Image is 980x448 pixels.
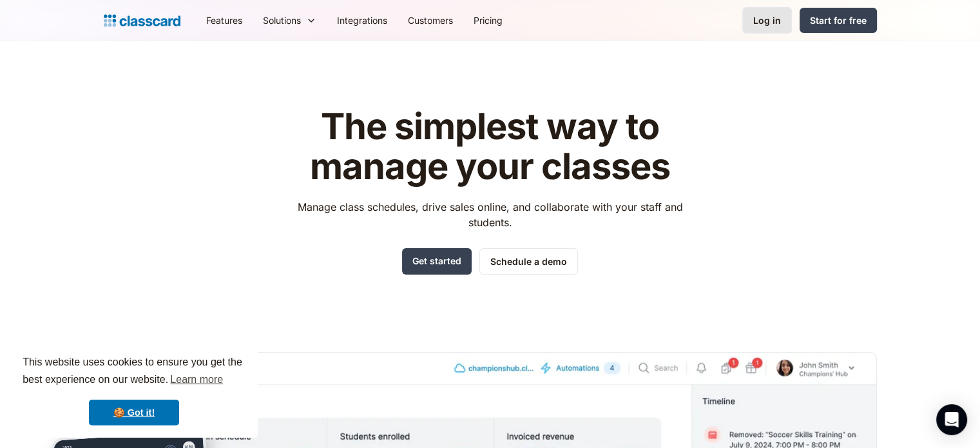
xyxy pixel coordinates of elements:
[800,8,877,33] a: Start for free
[285,199,695,230] p: Manage class schedules, drive sales online, and collaborate with your staff and students.
[263,14,301,27] div: Solutions
[168,370,225,389] a: learn more about cookies
[753,14,781,27] div: Log in
[936,404,967,435] div: Open Intercom Messenger
[742,7,792,34] a: Log in
[104,12,180,30] a: home
[89,400,179,425] a: dismiss cookie message
[463,6,513,35] a: Pricing
[810,14,867,27] div: Start for free
[196,6,253,35] a: Features
[398,6,463,35] a: Customers
[479,248,578,275] a: Schedule a demo
[327,6,398,35] a: Integrations
[253,6,327,35] div: Solutions
[285,107,695,186] h1: The simplest way to manage your classes
[10,342,258,438] div: cookieconsent
[402,248,472,275] a: Get started
[23,355,245,389] span: This website uses cookies to ensure you get the best experience on our website.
